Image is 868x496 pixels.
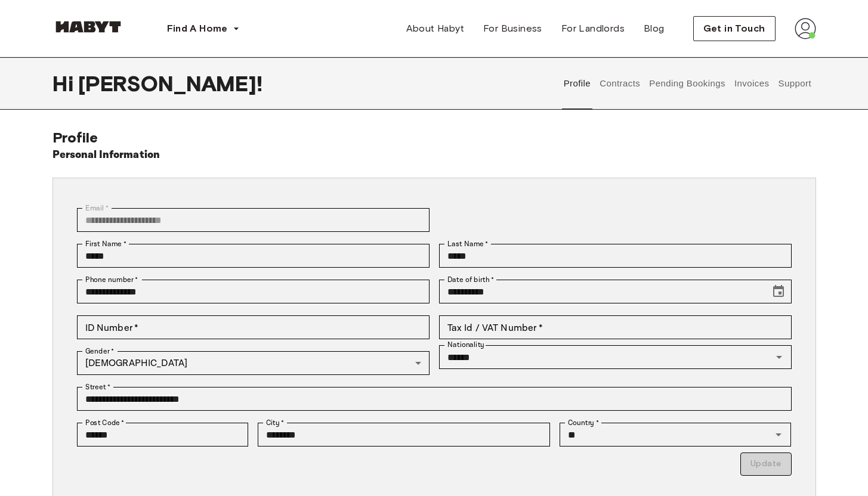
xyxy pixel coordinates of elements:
span: Blog [644,21,665,36]
label: Post Code [85,417,125,428]
button: Contracts [598,57,642,110]
a: About Habyt [397,17,474,41]
img: avatar [795,18,816,39]
button: Get in Touch [693,16,776,41]
h6: Personal Information [52,147,160,163]
label: Country [568,417,599,428]
button: Invoices [733,57,770,110]
span: [PERSON_NAME] ! [78,71,262,96]
span: Find A Home [167,21,228,36]
button: Open [771,349,787,365]
a: For Business [474,17,552,41]
span: Get in Touch [703,21,765,36]
img: Habyt [52,21,124,33]
label: Phone number [85,274,138,285]
button: Choose date, selected date is Nov 28, 1998 [767,280,790,303]
span: Hi [52,71,78,96]
label: First Name [85,238,126,249]
div: user profile tabs [559,57,816,110]
span: About Habyt [406,21,464,36]
button: Find A Home [157,17,249,41]
a: For Landlords [552,17,634,41]
div: You can't change your email address at the moment. Please reach out to customer support in case y... [77,208,430,232]
label: Email [85,203,109,213]
button: Support [777,57,813,110]
span: Profile [52,129,98,146]
label: Nationality [447,340,484,350]
div: [DEMOGRAPHIC_DATA] [77,351,430,375]
button: Profile [562,57,592,110]
span: For Business [483,21,542,36]
label: Date of birth [447,274,494,285]
label: City [266,417,285,428]
label: Gender [85,346,114,356]
label: Street [85,382,110,392]
a: Blog [634,17,674,41]
label: Last Name [447,238,489,249]
span: For Landlords [561,21,625,36]
button: Open [770,426,787,443]
button: Pending Bookings [648,57,727,110]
